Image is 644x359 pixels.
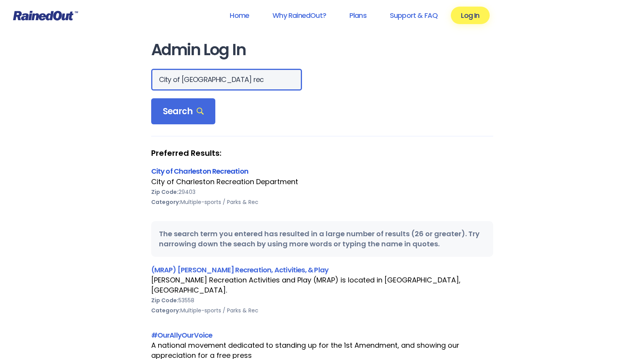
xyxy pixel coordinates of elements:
[151,330,493,340] div: #OurAllyOurVoice
[151,41,493,59] h1: Admin Log In
[151,198,180,206] b: Category:
[151,148,493,158] strong: Preferred Results:
[339,7,377,24] a: Plans
[151,265,329,275] a: (MRAP) [PERSON_NAME] Recreation, Activities, & Play
[151,166,493,176] div: City of Charleston Recreation
[163,106,204,117] span: Search
[151,166,249,176] a: City of Charleston Recreation
[262,7,336,24] a: Why RainedOut?
[151,295,493,305] div: 53558
[151,296,178,304] b: Zip Code:
[451,7,489,24] a: Log In
[151,177,493,187] div: City of Charleston Recreation Department
[151,275,493,295] div: [PERSON_NAME] Recreation Activities and Play (MRAP) is located in [GEOGRAPHIC_DATA], [GEOGRAPHIC_...
[151,330,213,340] a: #OurAllyOurVoice
[151,265,493,275] div: (MRAP) [PERSON_NAME] Recreation, Activities, & Play
[151,221,493,257] div: The search term you entered has resulted in a large number of results (26 or greater). Try narrow...
[151,188,178,196] b: Zip Code:
[151,69,302,91] input: Search Orgs…
[151,197,493,207] div: Multiple-sports / Parks & Rec
[151,187,493,197] div: 29403
[380,7,448,24] a: Support & FAQ
[151,307,180,314] b: Category:
[220,7,259,24] a: Home
[151,305,493,315] div: Multiple-sports / Parks & Rec
[151,98,216,125] div: Search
